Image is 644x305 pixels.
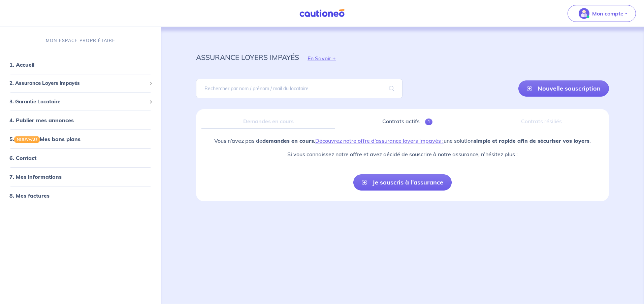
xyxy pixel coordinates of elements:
[299,48,344,68] button: En Savoir +
[262,137,314,144] strong: demandes en cours
[9,98,147,105] span: 3. Garantie Locataire
[214,137,591,145] p: Vous n’avez pas de . une solution .
[3,170,158,183] div: 7. Mes informations
[3,58,158,71] div: 1. Accueil
[579,8,589,19] img: illu_account_valid_menu.svg
[3,113,158,127] div: 4. Publier mes annonces
[9,173,62,180] a: 7. Mes informations
[9,79,147,87] span: 2. Assurance Loyers Impayés
[46,37,115,44] p: MON ESPACE PROPRIÉTAIRE
[9,61,34,68] a: 1. Accueil
[3,151,158,165] div: 6. Contact
[9,136,80,142] a: 5.NOUVEAUMes bons plans
[9,117,74,124] a: 4. Publier mes annonces
[3,189,158,202] div: 8. Mes factures
[3,95,158,108] div: 3. Garantie Locataire
[592,9,623,18] p: Mon compte
[353,174,452,191] a: Je souscris à l’assurance
[9,155,36,161] a: 6. Contact
[196,79,402,98] input: Rechercher par nom / prénom / mail du locataire
[315,137,444,144] a: Découvrez notre offre d’assurance loyers impayés :
[9,192,50,199] a: 8. Mes factures
[568,5,636,22] button: illu_account_valid_menu.svgMon compte
[518,80,609,97] a: Nouvelle souscription
[297,9,347,18] img: Cautioneo
[474,137,589,144] strong: simple et rapide afin de sécuriser vos loyers
[3,77,158,90] div: 2. Assurance Loyers Impayés
[3,132,158,146] div: 5.NOUVEAUMes bons plans
[381,79,402,98] span: search
[214,150,591,158] p: Si vous connaissez notre offre et avez décidé de souscrire à notre assurance, n’hésitez plus :
[196,51,299,63] p: assurance loyers impayés
[425,118,433,125] span: 1
[341,114,474,129] a: Contrats actifs1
